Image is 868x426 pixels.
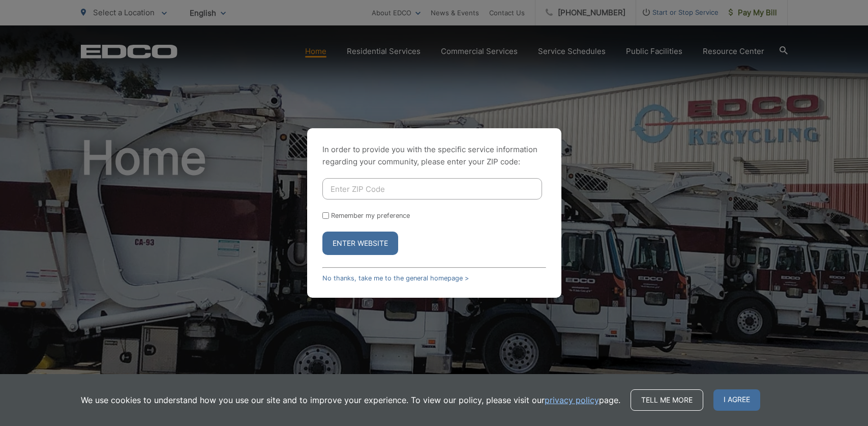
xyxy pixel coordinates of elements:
p: In order to provide you with the specific service information regarding your community, please en... [322,144,546,168]
span: I agree [713,389,760,411]
label: Remember my preference [331,212,410,219]
button: Enter Website [322,232,398,255]
a: No thanks, take me to the general homepage > [322,274,469,282]
a: Tell me more [631,389,703,411]
p: We use cookies to understand how you use our site and to improve your experience. To view our pol... [81,394,620,406]
a: privacy policy [545,394,599,406]
input: Enter ZIP Code [322,178,542,200]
